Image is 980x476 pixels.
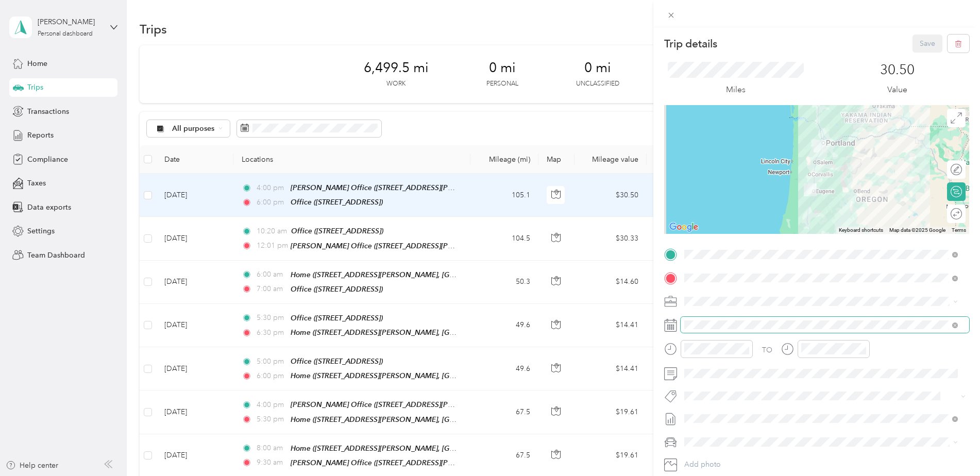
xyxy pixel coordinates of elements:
[664,37,717,51] p: Trip details
[922,418,980,476] iframe: Everlance-gr Chat Button Frame
[667,220,701,234] a: Open this area in Google Maps (opens a new window)
[726,83,746,96] p: Miles
[889,227,945,233] span: Map data ©2025 Google
[762,345,772,355] div: TO
[667,220,701,234] img: Google
[887,83,907,96] p: Value
[839,227,883,234] button: Keyboard shortcuts
[880,62,915,78] p: 30.50
[952,227,966,233] a: Terms (opens in new tab)
[681,457,969,472] button: Add photo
